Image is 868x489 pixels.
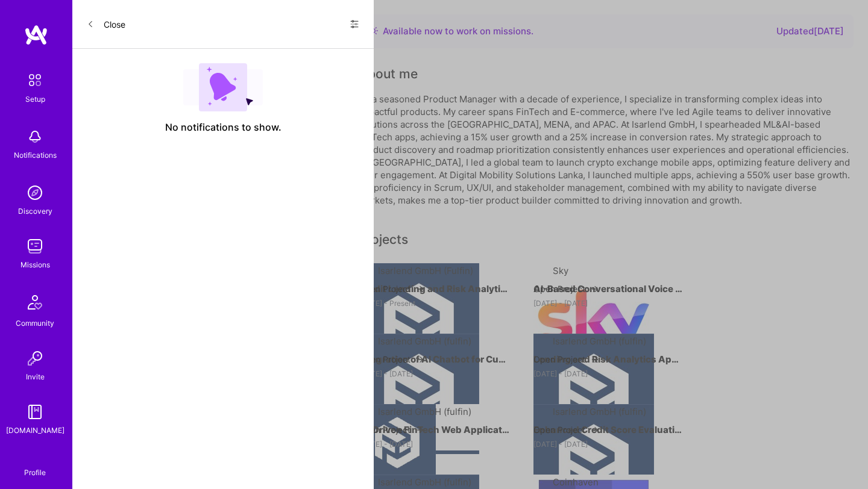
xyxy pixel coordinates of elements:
img: discovery [23,181,47,205]
img: guide book [23,400,47,424]
img: empty [183,63,263,111]
div: Notifications [14,149,57,161]
div: Setup [25,93,45,105]
div: Community [16,317,54,329]
img: setup [22,67,48,93]
img: bell [23,125,47,149]
div: Invite [26,370,45,383]
img: teamwork [23,234,47,258]
img: Community [20,288,49,317]
img: logo [24,24,48,46]
span: No notifications to show. [165,121,281,134]
button: Close [87,14,125,34]
img: Invite [23,346,47,370]
div: Missions [20,258,50,271]
a: Profile [20,453,50,478]
div: [DOMAIN_NAME] [6,424,64,437]
div: Profile [24,466,46,478]
div: Discovery [18,205,52,217]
